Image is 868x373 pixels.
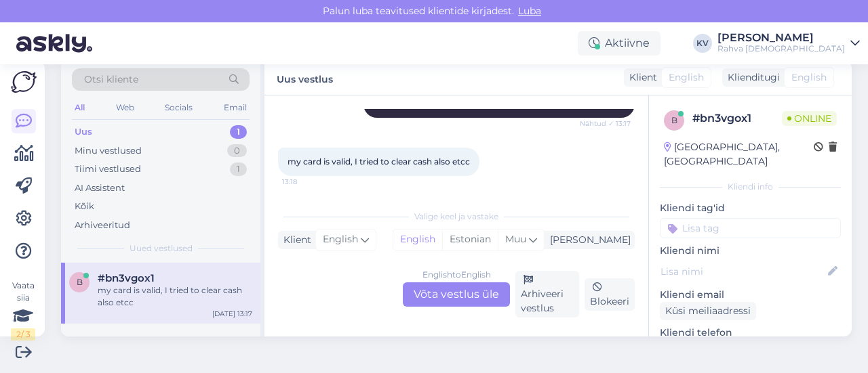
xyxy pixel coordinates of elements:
[442,229,498,250] div: Estonian
[75,125,92,139] div: Uus
[664,140,814,169] div: [GEOGRAPHIC_DATA], [GEOGRAPHIC_DATA]
[75,181,125,195] div: AI Assistent
[75,200,94,213] div: Kõik
[505,233,526,245] span: Muu
[660,264,825,279] input: Lisa nimi
[75,219,130,232] div: Arhiveeritud
[660,302,756,320] div: Küsi meiliaadressi
[514,5,545,17] span: Luba
[624,70,657,85] div: Klient
[515,271,579,317] div: Arhiveeri vestlus
[77,277,83,287] span: b
[660,244,841,258] p: Kliendi nimi
[671,115,677,125] span: b
[660,181,841,193] div: Kliendi info
[113,99,137,116] div: Web
[580,118,631,129] span: Nähtud ✓ 13:17
[75,144,142,158] div: Minu vestlused
[585,278,635,311] div: Blokeeri
[393,229,442,250] div: English
[692,110,782,127] div: # bn3vgox1
[669,70,704,85] span: English
[660,288,841,302] p: Kliendi email
[75,162,141,176] div: Tiimi vestlused
[11,280,35,341] div: Vaata siia
[277,68,333,87] label: Uus vestlus
[323,232,358,247] span: English
[72,99,87,116] div: All
[84,72,138,87] span: Otsi kliente
[717,32,845,43] div: [PERSON_NAME]
[230,162,247,176] div: 1
[660,201,841,215] p: Kliendi tag'id
[717,43,845,54] div: Rahva [DEMOGRAPHIC_DATA]
[791,70,827,85] span: English
[130,242,193,255] span: Uued vestlused
[782,111,837,126] span: Online
[98,284,252,309] div: my card is valid, I tried to clear cash also etcc
[578,31,660,56] div: Aktiivne
[162,99,195,116] div: Socials
[278,233,311,247] div: Klient
[545,233,631,247] div: [PERSON_NAME]
[422,269,491,281] div: English to English
[288,156,470,167] span: my card is valid, I tried to clear cash also etcc
[403,282,510,307] div: Võta vestlus üle
[227,144,247,158] div: 0
[230,125,247,139] div: 1
[221,99,250,116] div: Email
[660,326,841,340] p: Kliendi telefon
[212,309,252,319] div: [DATE] 13:17
[282,177,333,187] span: 13:18
[98,272,155,284] span: #bn3vgox1
[693,34,712,53] div: KV
[717,32,860,54] a: [PERSON_NAME]Rahva [DEMOGRAPHIC_DATA]
[11,328,35,341] div: 2 / 3
[722,70,780,85] div: Klienditugi
[660,218,841,238] input: Lisa tag
[278,211,635,223] div: Valige keel ja vastake
[11,71,37,93] img: Askly Logo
